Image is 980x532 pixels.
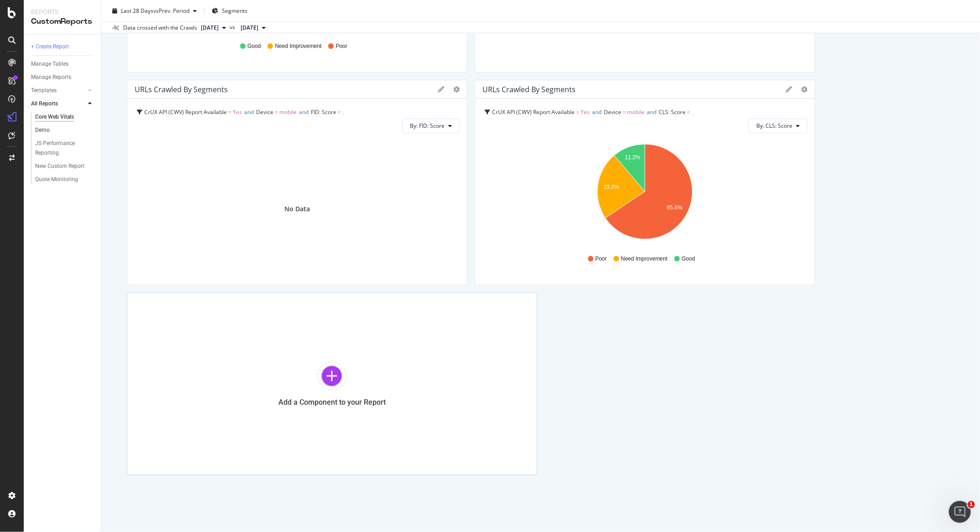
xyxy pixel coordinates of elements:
span: mobile [627,108,645,116]
div: gear [453,86,460,93]
button: By: FID: Score [402,119,460,133]
span: Device [604,108,621,116]
span: Poor [595,255,607,263]
span: = [687,108,690,116]
div: Demo [35,125,50,135]
div: Manage Reports [31,73,71,82]
span: Yes [233,108,242,116]
span: = [623,108,626,116]
div: + Create Report [31,42,69,52]
button: By: CLS: Score [749,119,807,133]
span: Need Improvement [275,42,322,50]
div: New Custom Report [35,162,84,171]
a: Manage Tables [31,59,94,69]
a: Quote Monitoring [35,175,94,184]
a: Core Web Vitals [35,112,94,122]
div: Core Web Vitals [35,112,74,122]
text: 23.2% [604,184,619,190]
div: All Reports [31,99,58,109]
button: Segments [208,4,251,18]
span: CrUX API (CWV) Report Available [144,108,227,116]
div: gear [801,86,807,93]
span: = [576,108,579,116]
span: . [692,108,693,116]
span: CrUX API (CWV) Report Available [492,108,575,116]
span: Good [247,42,261,50]
span: Poor [336,42,347,50]
button: [DATE] [197,22,230,33]
div: JS Performance Reporting [35,139,87,158]
span: = [228,108,231,116]
span: and [647,108,656,116]
span: Yes [581,108,590,116]
span: and [299,108,309,116]
span: = [338,108,341,116]
a: New Custom Report [35,162,94,171]
span: By: CLS: Score [756,122,792,130]
span: = [275,108,278,116]
a: + Create Report [31,42,94,52]
div: Quote Monitoring [35,175,78,184]
span: 2025 Aug. 8th [201,24,219,32]
iframe: Intercom live chat [949,501,971,523]
div: CustomReports [31,16,94,27]
a: Manage Reports [31,73,94,82]
div: URLs Crawled by Segments [135,85,228,94]
span: vs [230,23,237,31]
a: Demo [35,125,94,135]
span: Good [682,255,695,263]
div: Templates [31,86,57,95]
div: Add a Component to your Report [278,398,386,407]
span: Segments [222,7,247,15]
span: CLS: Score [659,108,686,116]
a: Templates [31,86,85,95]
button: [DATE] [237,22,269,33]
text: 65.6% [667,204,682,211]
span: 1 [968,501,975,508]
div: Reports [31,7,94,16]
span: and [244,108,254,116]
div: No Data [284,204,310,214]
span: 2025 Jul. 11th [241,24,258,32]
a: JS Performance Reporting [35,139,94,158]
span: mobile [279,108,297,116]
text: 11.2% [625,154,640,161]
a: All Reports [31,99,85,109]
button: Last 28 DaysvsPrev. Period [109,4,200,18]
span: Need Improvement [621,255,668,263]
span: . [342,108,344,116]
span: Device [256,108,273,116]
div: Data crossed with the Crawls [123,24,197,32]
div: URLs Crawled by SegmentsgeargearCrUX API (CWV) Report Available = YesandDevice = mobileandFID: Sc... [127,80,467,285]
div: Manage Tables [31,59,68,69]
span: By: FID: Score [410,122,445,130]
span: and [592,108,602,116]
span: FID: Score [311,108,336,116]
span: Last 28 Days [121,7,153,15]
span: vs Prev. Period [153,7,189,15]
svg: A chart. [482,141,808,246]
div: URLs Crawled by Segments [482,85,576,94]
div: URLs Crawled by SegmentsgeargearCrUX API (CWV) Report Available = YesandDevice = mobileandCLS: Sc... [475,80,815,285]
